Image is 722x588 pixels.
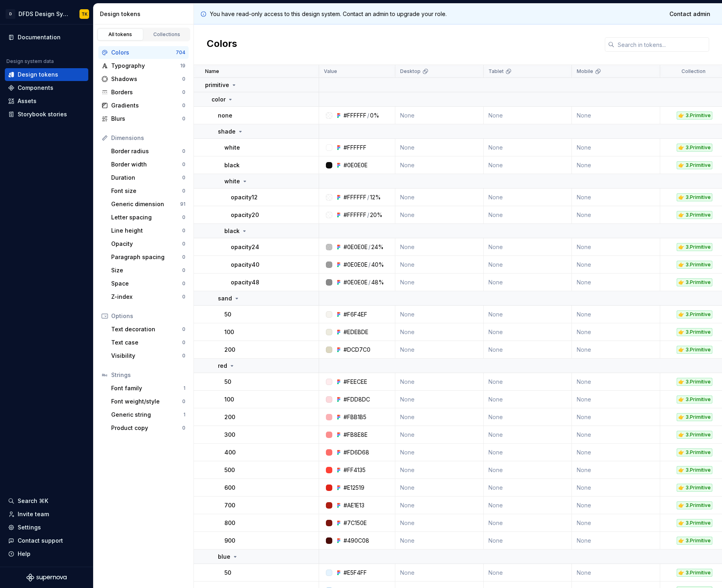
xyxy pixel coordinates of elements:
[344,484,364,492] div: #E12519
[98,112,189,125] a: Blurs0
[108,382,189,395] a: Font family1
[111,266,182,274] div: Size
[395,514,484,532] td: None
[182,188,185,194] div: 0
[395,323,484,341] td: None
[677,378,712,386] div: 👉 3.Primitive
[108,336,189,349] a: Text case0
[108,408,189,421] a: Generic string1
[111,397,182,406] div: Font weight/style
[484,514,572,532] td: None
[18,71,58,79] div: Design tokens
[572,532,660,549] td: None
[111,101,182,109] div: Gradients
[572,514,660,532] td: None
[224,484,235,492] p: 600
[18,510,49,518] div: Invite team
[371,278,384,286] div: 48%
[108,290,189,303] a: Z-index0
[108,277,189,290] a: Space0
[224,161,240,169] p: black
[108,349,189,362] a: Visibility0
[182,398,185,405] div: 0
[367,211,369,219] div: /
[224,227,240,235] p: black
[677,328,712,336] div: 👉 3.Primitive
[5,547,88,560] button: Help
[484,341,572,359] td: None
[108,251,189,264] a: Paragraph spacing0
[182,339,185,346] div: 0
[111,325,182,333] div: Text decoration
[344,278,368,286] div: #0E0E0E
[370,112,379,120] div: 0%
[182,326,185,333] div: 0
[183,385,185,391] div: 1
[111,62,180,70] div: Typography
[484,156,572,174] td: None
[572,274,660,291] td: None
[111,213,182,221] div: Letter spacing
[224,431,235,439] p: 300
[218,362,227,370] p: red
[111,115,182,123] div: Blurs
[6,9,15,19] div: D
[18,10,70,18] div: DFDS Design System
[344,378,367,386] div: #FEECEE
[395,107,484,124] td: None
[484,373,572,391] td: None
[614,37,709,52] input: Search in tokens...
[111,75,182,83] div: Shadows
[183,412,185,418] div: 1
[111,253,182,261] div: Paragraph spacing
[224,466,235,474] p: 500
[5,81,88,94] a: Components
[210,10,447,18] p: You have read-only access to this design system. Contact an admin to upgrade your role.
[111,352,182,360] div: Visibility
[572,426,660,444] td: None
[572,444,660,461] td: None
[395,497,484,514] td: None
[182,161,185,168] div: 0
[111,88,182,96] div: Borders
[669,10,710,18] span: Contact admin
[100,31,140,38] div: All tokens
[395,479,484,497] td: None
[111,200,180,208] div: Generic dimension
[182,116,185,122] div: 0
[371,243,384,251] div: 24%
[344,431,368,439] div: #FB8E8E
[400,68,421,75] p: Desktop
[677,431,712,439] div: 👉 3.Primitive
[677,519,712,527] div: 👉 3.Primitive
[111,371,185,379] div: Strings
[180,63,185,69] div: 19
[26,574,67,582] svg: Supernova Logo
[484,564,572,582] td: None
[5,534,88,547] button: Contact support
[5,108,88,121] a: Storybook stories
[18,550,31,558] div: Help
[344,211,366,219] div: #FFFFFF
[108,211,189,224] a: Letter spacing0
[182,174,185,181] div: 0
[18,84,53,92] div: Components
[395,391,484,408] td: None
[224,448,236,456] p: 400
[176,49,185,56] div: 704
[108,237,189,250] a: Opacity0
[395,156,484,174] td: None
[224,537,235,545] p: 900
[5,521,88,534] a: Settings
[324,68,337,75] p: Value
[224,519,235,527] p: 800
[224,395,234,403] p: 100
[681,68,706,75] p: Collection
[572,156,660,174] td: None
[484,444,572,461] td: None
[224,501,235,509] p: 700
[344,466,366,474] div: #FF4135
[344,395,370,403] div: #FDD8DC
[182,294,185,300] div: 0
[572,391,660,408] td: None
